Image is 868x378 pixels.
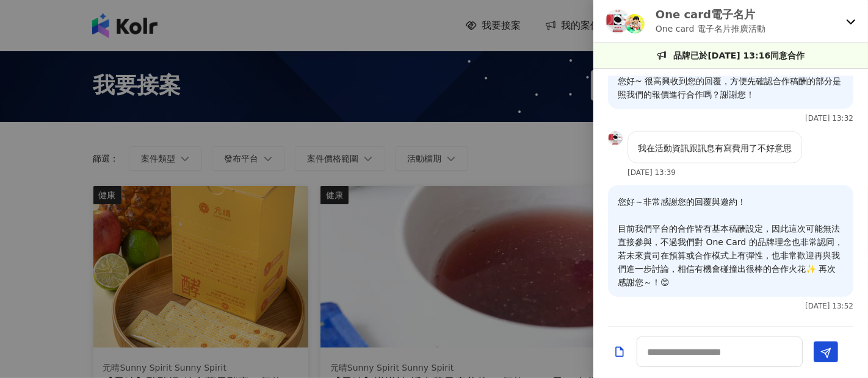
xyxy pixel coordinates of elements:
[613,341,626,363] button: Add a file
[814,341,838,362] button: Send
[606,9,630,34] img: KOL Avatar
[627,168,676,177] p: [DATE] 13:39
[618,74,844,101] p: 您好~ 很高興收到您的回覆，方便先確認合作稿酬的部分是照我們的報價進行合作嗎？謝謝您！
[805,114,853,123] p: [DATE] 13:32
[618,195,844,289] p: 您好～非常感謝您的回覆與邀約！ 目前我們平台的合作皆有基本稿酬設定，因此這次可能無法直接參與，不過我們對 One Card 的品牌理念也非常認同，若未來貴司在預算或合作模式上有彈性，也非常歡迎再...
[638,141,792,155] p: 我在活動資訊跟訊息有寫費用了不好意思
[656,22,765,35] p: One card 電子名片推廣活動
[608,131,623,146] img: KOL Avatar
[674,49,805,62] p: 品牌已於[DATE] 13:16同意合作
[625,14,645,34] img: KOL Avatar
[805,302,853,310] p: [DATE] 13:52
[656,7,765,22] p: One card電子名片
